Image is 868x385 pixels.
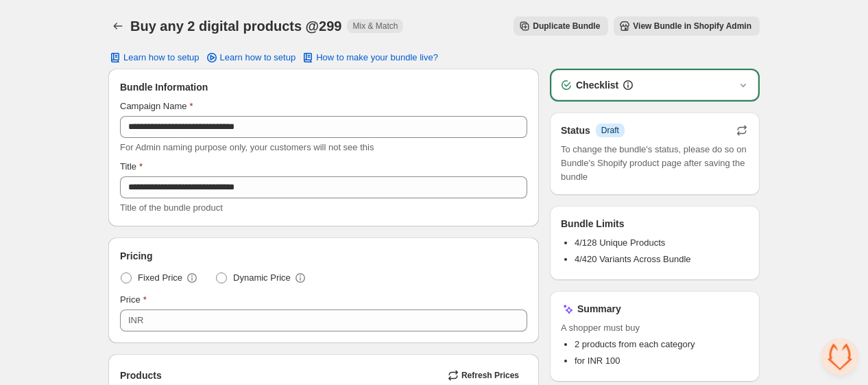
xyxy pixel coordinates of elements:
span: Dynamic Price [233,271,291,285]
span: To change the bundle's status, please do so on Bundle's Shopify product page after saving the bundle [561,143,749,184]
div: Open chat [821,338,858,375]
span: 4/128 Unique Products [575,237,665,248]
span: Learn how to setup [123,52,200,63]
button: Refresh Prices [442,366,527,385]
span: View Bundle in Shopify Admin [633,21,751,32]
span: Bundle Information [120,80,208,94]
span: Draft [601,125,619,136]
button: Learn how to setup [100,48,208,67]
label: Campaign Name [120,100,193,113]
label: Price [120,293,147,307]
span: Refresh Prices [461,370,519,381]
span: 4/420 Variants Across Bundle [575,254,691,264]
span: Pricing [120,249,152,263]
span: Duplicate Bundle [533,21,600,32]
span: A shopper must buy [561,321,749,335]
span: Fixed Price [138,271,182,285]
button: How to make your bundle live? [293,48,446,67]
li: for INR 100 [575,354,749,368]
div: INR [128,314,143,327]
span: Learn how to setup [220,52,296,63]
button: Duplicate Bundle [514,16,608,36]
h3: Bundle Limits [561,217,625,231]
span: How to make your bundle live? [316,52,438,63]
button: Back [108,16,128,36]
h3: Summary [577,302,621,316]
h1: Buy any 2 digital products @299 [130,18,341,34]
h3: Checklist [576,78,618,92]
label: Title [120,160,143,174]
h3: Status [561,124,590,137]
span: Products [120,369,162,382]
span: For Admin naming purpose only, your customers will not see this [120,142,374,152]
span: Mix & Match [352,21,398,32]
li: 2 products from each category [575,338,749,351]
a: Learn how to setup [197,48,304,67]
button: View Bundle in Shopify Admin [614,16,760,36]
span: Title of the bundle product [120,202,223,213]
